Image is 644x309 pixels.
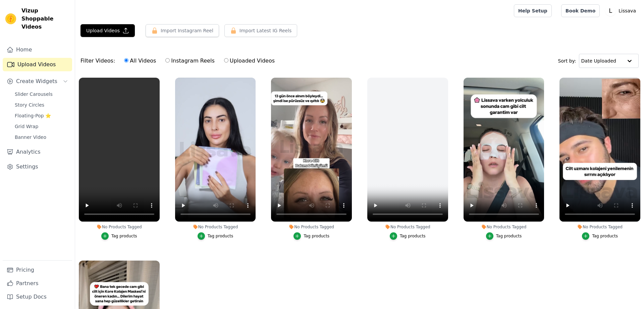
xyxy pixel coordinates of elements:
[3,75,72,88] button: Create Widgets
[124,56,156,65] label: All Videos
[15,123,38,130] span: Grid Wrap
[79,224,160,230] div: No Products Tagged
[3,145,72,159] a: Analytics
[15,91,53,98] span: Slider Carousels
[400,233,426,239] div: Tag products
[21,7,69,31] span: Vizup Shoppable Videos
[3,263,72,277] a: Pricing
[582,232,618,240] button: Tag products
[165,58,170,63] input: Instagram Reels
[3,160,72,173] a: Settings
[592,233,618,239] div: Tag products
[558,54,639,68] div: Sort by:
[11,132,72,142] a: Banner Video
[224,58,228,63] input: Uploaded Videos
[3,277,72,290] a: Partners
[11,100,72,110] a: Story Circles
[146,24,219,37] button: Import Instagram Reel
[101,232,137,240] button: Tag products
[80,53,278,69] div: Filter Videos:
[15,112,51,119] span: Floating-Pop ⭐
[224,24,298,37] button: Import Latest IG Reels
[609,7,612,14] text: L
[271,224,352,230] div: No Products Tagged
[464,224,544,230] div: No Products Tagged
[11,122,72,131] a: Grid Wrap
[124,58,128,63] input: All Videos
[3,43,72,56] a: Home
[559,224,640,230] div: No Products Tagged
[165,56,215,65] label: Instagram Reels
[15,102,44,108] span: Story Circles
[514,4,552,17] a: Help Setup
[561,4,600,17] a: Book Demo
[293,232,329,240] button: Tag products
[11,89,72,99] a: Slider Carousels
[80,24,135,37] button: Upload Videos
[224,56,275,65] label: Uploaded Videos
[239,27,292,34] span: Import Latest IG Reels
[390,232,426,240] button: Tag products
[3,290,72,304] a: Setup Docs
[616,5,639,17] p: Lissava
[367,224,448,230] div: No Products Tagged
[304,233,329,239] div: Tag products
[5,13,16,24] img: Vizup
[16,77,57,85] span: Create Widgets
[15,134,46,141] span: Banner Video
[605,5,639,17] button: L Lissava
[3,58,72,71] a: Upload Videos
[198,232,233,240] button: Tag products
[11,111,72,120] a: Floating-Pop ⭐
[175,224,256,230] div: No Products Tagged
[496,233,522,239] div: Tag products
[486,232,522,240] button: Tag products
[111,233,137,239] div: Tag products
[208,233,233,239] div: Tag products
